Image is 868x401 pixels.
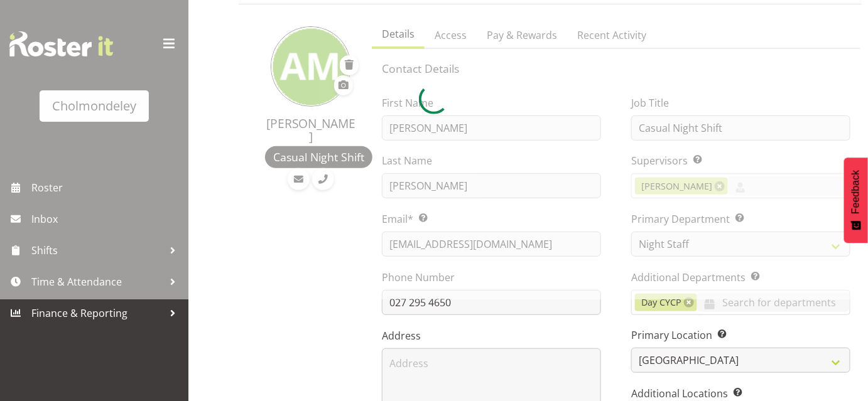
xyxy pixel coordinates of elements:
[844,158,868,243] button: Feedback - Show survey
[631,328,850,343] label: Primary Location
[31,304,163,323] span: Finance & Reporting
[850,170,862,214] span: Feedback
[641,296,681,309] span: Day CYCP
[697,292,850,312] input: Search for departments
[631,386,850,401] label: Additional Locations
[382,328,601,343] label: Address
[382,290,601,315] input: Phone Number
